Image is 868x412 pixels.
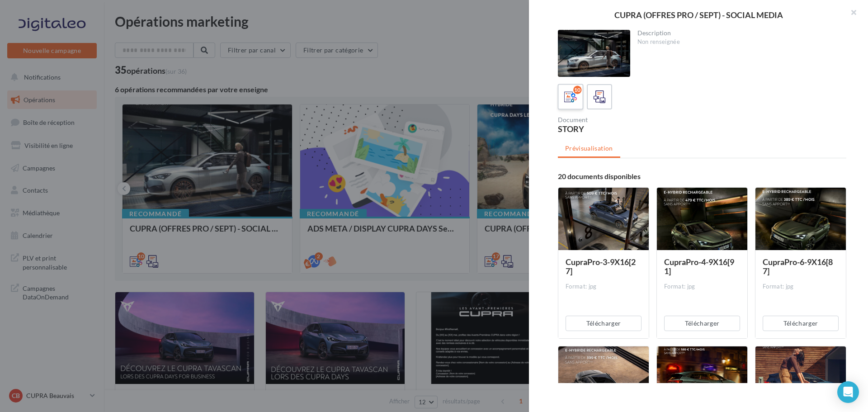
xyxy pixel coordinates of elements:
[637,38,840,46] div: Non renseignée
[558,173,846,180] div: 20 documents disponibles
[566,257,636,276] span: CupraPro-3-9X16[27]
[566,316,642,331] button: Télécharger
[664,257,734,276] span: CupraPro-4-9X16[91]
[763,283,839,291] div: Format: jpg
[664,316,740,331] button: Télécharger
[837,381,859,403] div: Open Intercom Messenger
[543,11,854,19] div: CUPRA (OFFRES PRO / SEPT) - SOCIAL MEDIA
[763,257,833,276] span: CupraPro-6-9X16[87]
[566,283,642,291] div: Format: jpg
[664,283,740,291] div: Format: jpg
[573,86,581,94] div: 10
[558,125,698,133] div: STORY
[637,30,840,36] div: Description
[763,316,839,331] button: Télécharger
[558,117,698,123] div: Document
